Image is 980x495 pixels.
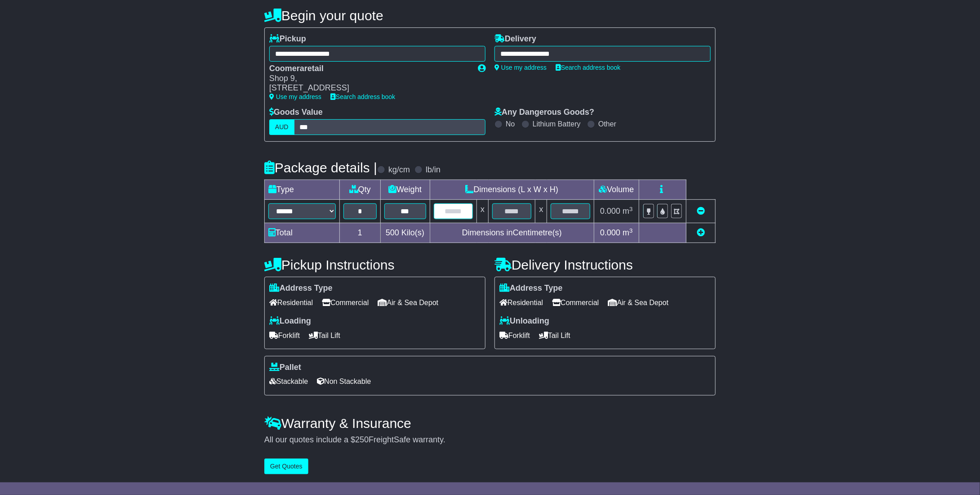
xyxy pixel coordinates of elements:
div: All our quotes include a $ FreightSafe warranty. [264,435,716,445]
a: Search address book [556,64,620,71]
button: Get Quotes [264,459,308,474]
td: Dimensions (L x W x H) [430,180,594,200]
label: Pallet [269,363,301,373]
h4: Warranty & Insurance [264,416,716,431]
h4: Package details | [264,160,377,175]
label: Unloading [499,316,549,326]
a: Search address book [330,93,395,100]
td: Volume [594,180,639,200]
div: [STREET_ADDRESS] [269,83,469,93]
span: Commercial [552,296,599,310]
span: 500 [386,228,399,237]
span: Air & Sea Depot [378,296,439,310]
td: Dimensions in Centimetre(s) [430,223,594,243]
sup: 3 [629,227,633,234]
td: Qty [340,180,381,200]
div: Shop 9, [269,74,469,84]
label: Address Type [499,283,563,293]
span: m [623,228,633,237]
a: Remove this item [697,207,705,216]
a: Use my address [494,64,547,71]
td: Type [265,180,340,200]
h4: Begin your quote [264,8,716,23]
span: Tail Lift [539,328,570,342]
span: Commercial [322,296,369,310]
label: Goods Value [269,108,323,117]
span: 0.000 [600,207,620,216]
span: Air & Sea Depot [608,296,669,310]
span: Non Stackable [317,374,371,388]
h4: Pickup Instructions [264,257,486,272]
td: Total [265,223,340,243]
label: Pickup [269,34,306,44]
span: m [623,207,633,216]
span: 0.000 [600,228,620,237]
td: Weight [380,180,430,200]
label: kg/cm [388,165,410,175]
span: Forklift [499,328,530,342]
label: Delivery [494,34,536,44]
label: Other [598,120,616,128]
a: Use my address [269,93,321,100]
span: Stackable [269,374,308,388]
td: x [477,200,489,223]
span: Residential [499,296,543,310]
label: Any Dangerous Goods? [494,108,594,117]
span: 250 [355,435,369,444]
label: Lithium Battery [533,120,581,128]
span: Forklift [269,328,300,342]
td: Kilo(s) [380,223,430,243]
label: Address Type [269,283,333,293]
span: Residential [269,296,313,310]
label: lb/in [426,165,441,175]
td: 1 [340,223,381,243]
a: Add new item [697,228,705,237]
label: AUD [269,119,294,135]
sup: 3 [629,206,633,212]
td: x [535,200,547,223]
label: No [506,120,515,128]
h4: Delivery Instructions [494,257,716,272]
span: Tail Lift [309,328,340,342]
div: Coomeraretail [269,64,469,74]
label: Loading [269,316,311,326]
